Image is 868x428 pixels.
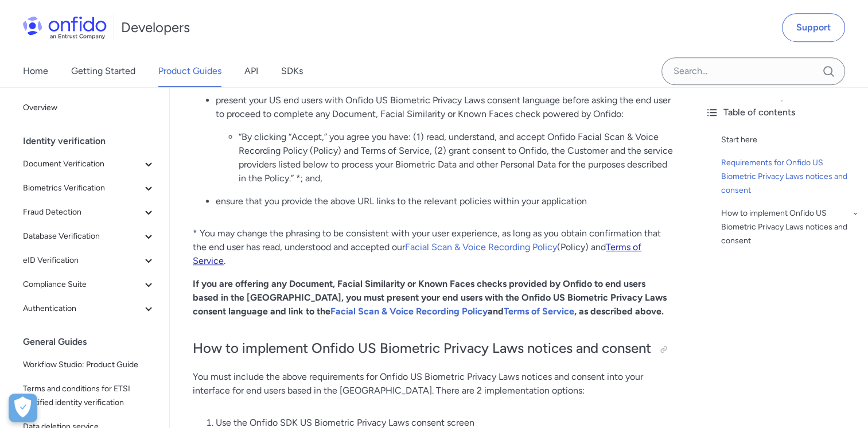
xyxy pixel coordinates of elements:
[121,18,190,37] h1: Developers
[239,130,673,185] li: “By clicking “Accept,” you agree you have: (1) read, understand, and accept Onfido Facial Scan & ...
[23,382,155,410] span: Terms and conditions for ETSI certified identity verification
[504,306,574,317] a: Terms of Service
[18,96,160,119] a: Overview
[705,106,859,119] div: Table of contents
[18,177,160,200] button: Biometrics Verification
[18,153,160,176] button: Document Verification
[23,205,142,219] span: Fraud Detection
[23,181,142,195] span: Biometrics Verification
[23,254,142,267] span: eID Verification
[18,225,160,248] button: Database Verification
[23,157,142,171] span: Document Verification
[18,297,160,320] button: Authentication
[23,278,142,291] span: Compliance Suite
[18,249,160,272] button: eID Verification
[721,156,859,197] a: Requirements for Onfido US Biometric Privacy Laws notices and consent
[23,130,165,153] div: Identity verification
[18,201,160,224] button: Fraud Detection
[721,207,859,248] a: How to implement Onfido US Biometric Privacy Laws notices and consent
[281,55,303,87] a: SDKs
[23,16,107,39] img: Onfido Logo
[782,13,845,42] a: Support
[193,278,667,317] strong: If you are offering any Document, Facial Similarity or Known Faces checks provided by Onfido to e...
[23,229,142,243] span: Database Verification
[23,55,48,87] a: Home
[23,302,142,316] span: Authentication
[216,194,673,208] p: ensure that you provide the above URL links to the relevant policies within your application
[23,101,155,115] span: Overview
[330,306,488,317] a: Facial Scan & Voice Recording Policy
[18,273,160,296] button: Compliance Suite
[9,394,37,422] button: Open Preferences
[158,55,221,87] a: Product Guides
[244,55,258,87] a: API
[23,330,165,353] div: General Guides
[193,339,673,359] h2: How to implement Onfido US Biometric Privacy Laws notices and consent
[216,94,673,121] p: present your US end users with Onfido US Biometric Privacy Laws consent language before asking th...
[193,370,673,398] p: You must include the above requirements for Onfido US Biometric Privacy Laws notices and consent ...
[721,133,859,147] a: Start here
[193,227,673,268] p: * You may change the phrasing to be consistent with your user experience, as long as you obtain c...
[18,353,160,376] a: Workflow Studio: Product Guide
[18,378,160,414] a: Terms and conditions for ETSI certified identity verification
[193,242,641,266] a: Terms of Service
[71,55,135,87] a: Getting Started
[661,57,845,85] input: Onfido search input field
[9,394,37,422] div: Cookie Preferences
[23,358,155,372] span: Workflow Studio: Product Guide
[405,242,557,252] a: Facial Scan & Voice Recording Policy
